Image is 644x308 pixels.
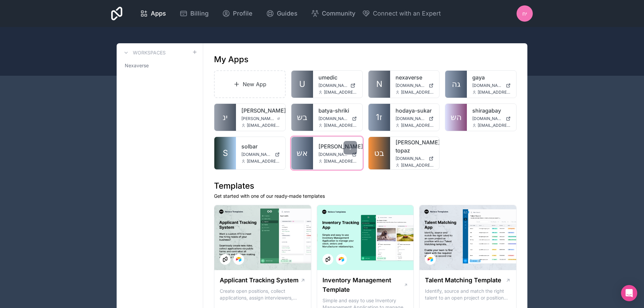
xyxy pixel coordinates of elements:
span: אש [296,148,308,159]
a: Apps [135,6,171,21]
span: [DOMAIN_NAME] [318,83,348,88]
span: Nexaverse [125,62,149,69]
span: Profile [233,9,253,18]
span: S [223,148,228,159]
span: [EMAIL_ADDRESS][DOMAIN_NAME] [247,159,280,164]
a: solbar [241,142,280,150]
a: [PERSON_NAME] [318,142,357,150]
a: Profile [217,6,258,21]
img: Airtable Logo [428,257,433,262]
p: Identify, source and match the right talent to an open project or position with our Talent Matchi... [425,288,511,301]
a: [DOMAIN_NAME] [396,83,434,88]
h1: Talent Matching Template [425,276,501,285]
span: ז1 [376,112,382,123]
span: [DOMAIN_NAME] [472,83,503,88]
span: [EMAIL_ADDRESS][DOMAIN_NAME] [478,90,511,95]
span: [EMAIL_ADDRESS][DOMAIN_NAME] [324,123,357,128]
a: [PERSON_NAME] [241,106,280,115]
a: N [368,71,390,98]
span: Community [322,9,355,18]
a: [DOMAIN_NAME] [241,152,280,157]
a: Nexaverse [122,60,197,72]
a: [DOMAIN_NAME] [318,116,357,121]
span: [DOMAIN_NAME] [241,152,272,157]
h1: My Apps [214,54,248,65]
span: הש [451,112,462,123]
span: [EMAIL_ADDRESS][DOMAIN_NAME] [401,90,434,95]
span: [PERSON_NAME][DOMAIN_NAME] [241,116,275,121]
span: [EMAIL_ADDRESS][DOMAIN_NAME] [324,159,357,164]
a: [DOMAIN_NAME] [472,83,511,88]
span: [DOMAIN_NAME] [318,116,349,121]
a: ינ [214,104,236,131]
span: [EMAIL_ADDRESS][DOMAIN_NAME] [401,123,434,128]
a: הש [445,104,467,131]
a: [DOMAIN_NAME] [396,156,434,161]
span: [DOMAIN_NAME] [396,83,426,88]
button: Connect with an Expert [362,9,441,18]
a: gaya [472,73,511,81]
a: S [214,137,236,169]
a: hodaya-sukar [396,106,434,115]
span: Apps [151,9,166,18]
h1: Inventory Management Template [323,276,404,294]
span: [DOMAIN_NAME] [396,156,426,161]
span: Billing [190,9,209,18]
h1: Applicant Tracking System [220,276,299,285]
a: U [291,71,313,98]
span: [EMAIL_ADDRESS][DOMAIN_NAME] [478,123,511,128]
a: New App [214,70,286,98]
span: גה [452,79,460,90]
a: [DOMAIN_NAME] [318,152,357,157]
a: בש [291,104,313,131]
span: [EMAIL_ADDRESS][DOMAIN_NAME] [401,163,434,168]
span: בש [297,112,307,123]
span: Connect with an Expert [373,9,441,18]
span: [DOMAIN_NAME] [318,152,349,157]
a: [DOMAIN_NAME] [396,116,434,121]
a: Community [306,6,361,21]
a: [PERSON_NAME]-topaz [396,138,434,155]
h1: Templates [214,181,517,191]
a: גה [445,71,467,98]
span: N [376,79,382,90]
span: [DOMAIN_NAME] [396,116,426,121]
div: Open Intercom Messenger [621,285,637,301]
a: umedic [318,73,357,81]
img: Airtable Logo [339,257,344,262]
a: batya-shriki [318,106,357,115]
span: [DOMAIN_NAME] [472,116,503,121]
img: Airtable Logo [236,257,241,262]
p: Create open positions, collect applications, assign interviewers, centralise candidate feedback a... [220,288,306,301]
span: [EMAIL_ADDRESS][DOMAIN_NAME] [247,123,280,128]
span: U [299,79,305,90]
a: shiragabay [472,106,511,115]
a: Workspaces [122,49,166,57]
h3: Workspaces [133,49,166,56]
span: [EMAIL_ADDRESS][DOMAIN_NAME] [324,90,357,95]
p: Get started with one of our ready-made templates [214,193,517,199]
span: יח [522,9,527,18]
a: [PERSON_NAME][DOMAIN_NAME] [241,116,280,121]
a: [DOMAIN_NAME] [318,83,357,88]
a: אש [291,137,313,169]
a: Billing [174,6,214,21]
a: [DOMAIN_NAME] [472,116,511,121]
span: בט [374,148,384,159]
span: Guides [277,9,297,18]
a: ז1 [368,104,390,131]
a: בט [368,137,390,169]
span: ינ [223,112,228,123]
a: Guides [261,6,303,21]
a: nexaverse [396,73,434,81]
